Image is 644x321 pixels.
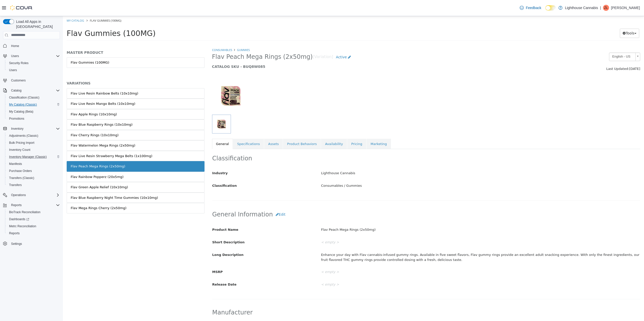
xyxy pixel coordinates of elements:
button: Users [5,67,62,74]
span: Transfers (Classic) [7,175,60,181]
a: Customers [9,77,28,83]
div: Flav Watermelon Mega Rings (2x50mg) [8,127,72,132]
button: Inventory [1,125,62,132]
div: < empty > [254,252,581,260]
span: Home [9,43,60,49]
a: My Catalog (Classic) [7,102,39,108]
span: Promotions [9,117,24,121]
span: Transfers [7,182,60,188]
span: Long Description [149,237,181,241]
button: Bulk Pricing Import [5,139,62,146]
div: Flav Peach Mega Rings (2x50mg) [8,148,62,153]
div: Consumables / Gummies [254,165,581,174]
span: BioTrack Reconciliation [9,210,41,214]
span: Catalog [9,87,60,94]
a: Classification (Classic) [7,95,42,101]
a: Inventory Count [7,147,32,153]
span: English - US [546,37,571,44]
a: Adjustments (Classic) [7,133,40,139]
button: Inventory Count [5,146,62,153]
button: BioTrack Reconciliation [5,209,62,216]
h2: General Information [149,194,577,203]
span: Purchase Orders [9,169,32,173]
span: Product Name [149,212,176,215]
span: Reports [9,202,60,208]
h2: Manufacturer [149,293,577,300]
span: Active [273,39,284,43]
button: Customers [1,77,62,84]
span: Users [9,68,17,72]
a: Assets [201,123,220,133]
div: Flav Rainbow Popperz (20x5mg) [8,158,61,163]
h5: MASTER PRODUCT [4,34,142,39]
div: Enhance your day with Flav cannabis-infused gummy rings. Available in five sweet flavors, Flav gu... [254,235,581,248]
span: Classification (Classic) [7,95,60,101]
span: Last Updated: [543,51,566,55]
span: My Catalog (Beta) [7,109,60,115]
button: My Catalog (Beta) [5,108,62,115]
div: < empty > [254,222,581,231]
a: English - US [546,36,577,45]
span: Users [9,53,60,59]
div: Flav Apple Rings (10x10mg) [8,96,54,101]
span: [DATE] [566,51,577,55]
button: Home [1,42,62,50]
span: My Catalog (Classic) [7,102,60,108]
a: Settings [9,241,24,247]
div: Flav Live Resin Strawberry Mega Belts (1x100mg) [8,137,90,143]
span: Settings [9,240,60,247]
span: Short Description [149,224,182,228]
span: ZL [604,5,608,11]
span: Dashboards [7,216,60,222]
span: Classification [149,168,174,171]
a: My Catalog [4,3,21,6]
span: Operations [9,192,60,198]
div: Zhi Liang [603,5,609,11]
button: Catalog [1,87,62,94]
span: Purchase Orders [7,168,60,174]
button: Classification (Classic) [5,94,62,101]
span: Flav Gummies (100MG) [4,13,93,22]
input: Dark Mode [545,5,556,11]
span: Feedback [526,5,541,10]
a: Marketing [304,123,328,133]
div: Flav Green Apple Relief (10x10mg) [8,169,65,174]
div: < empty > [254,303,545,312]
button: Transfers [5,181,62,189]
button: Transfers (Classic) [5,174,62,181]
a: Transfers (Classic) [7,175,36,181]
span: Classification (Classic) [9,96,39,100]
a: Bulk Pricing Import [7,140,36,146]
a: Purchase Orders [7,168,34,174]
span: Transfers [9,183,22,187]
span: Manifests [7,161,60,167]
span: Inventory [11,127,23,131]
span: Settings [11,242,22,246]
span: Adjustments (Classic) [7,133,60,139]
button: Purchase Orders [5,167,62,174]
span: Security Roles [7,60,60,66]
a: Dashboards [5,216,62,223]
span: Flav Gummies (100MG) [27,3,58,6]
span: Promotions [7,116,60,122]
span: Inventory Count [7,147,60,153]
button: Reports [5,230,62,237]
span: Industry [149,155,165,159]
span: Operations [11,193,26,197]
small: [Variation] [250,39,270,43]
span: Customers [11,78,26,82]
a: Pricing [284,123,303,133]
span: Catalog [11,88,21,93]
button: Reports [9,202,24,208]
button: My Catalog (Classic) [5,101,62,108]
span: Inventory [9,126,60,132]
p: Lighthouse Cannabis [565,5,598,11]
span: Flav Peach Mega Rings (2x50mg) [149,37,250,45]
a: Dashboards [7,216,31,222]
button: Inventory [9,126,25,132]
span: Bulk Pricing Import [9,141,34,145]
span: Dashboards [9,217,29,221]
div: Flav Mega Rings Cherry (2x50mg) [8,190,64,195]
p: [PERSON_NAME] [611,5,640,11]
button: Metrc Reconciliation [5,223,62,230]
